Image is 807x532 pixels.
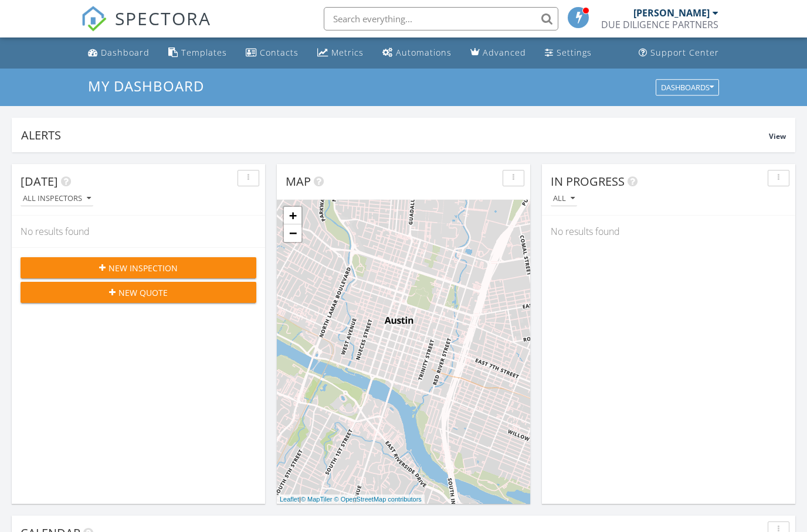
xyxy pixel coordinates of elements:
input: Search everything... [324,7,558,30]
div: Templates [181,47,227,58]
a: Dashboard [83,42,154,64]
a: Support Center [634,42,724,64]
div: | [277,495,425,504]
div: Alerts [21,127,769,143]
a: Metrics [313,42,368,64]
div: No results found [542,216,795,247]
span: View [769,131,786,141]
div: All [553,195,575,203]
a: Contacts [241,42,303,64]
a: SPECTORA [81,16,211,40]
span: New Inspection [108,262,178,274]
a: Automations (Basic) [378,42,456,64]
div: Dashboard [101,47,150,58]
div: Metrics [331,47,364,58]
button: New Inspection [21,257,256,278]
div: Support Center [650,47,719,58]
button: All [551,191,577,207]
a: Advanced [466,42,531,64]
a: Settings [540,42,596,64]
div: Contacts [260,47,299,58]
a: Templates [164,42,232,64]
a: Zoom in [284,207,301,224]
a: Leaflet [280,496,299,503]
button: New Quote [21,282,256,303]
img: The Best Home Inspection Software - Spectora [81,6,107,32]
a: © OpenStreetMap contributors [334,496,422,503]
span: [DATE] [21,173,58,189]
div: Advanced [483,47,526,58]
span: New Quote [118,287,168,299]
div: Automations [396,47,452,58]
span: SPECTORA [115,6,211,30]
span: Map [286,173,311,189]
div: All Inspectors [23,195,91,203]
div: No results found [12,216,265,247]
div: Dashboards [661,83,714,91]
div: [PERSON_NAME] [633,7,710,19]
a: Zoom out [284,224,301,242]
button: All Inspectors [21,191,93,207]
div: DUE DILIGENCE PARTNERS [601,19,718,30]
span: In Progress [551,173,625,189]
a: © MapTiler [301,496,333,503]
button: Dashboards [656,79,719,96]
span: My Dashboard [88,76,204,96]
div: Settings [557,47,592,58]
